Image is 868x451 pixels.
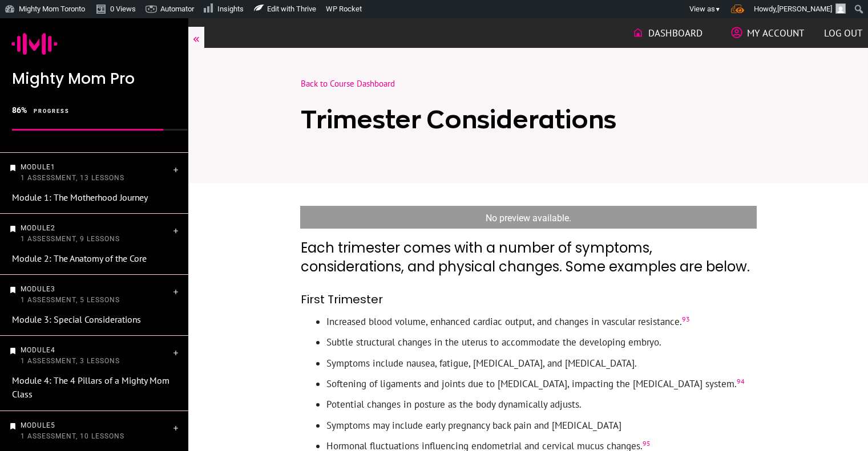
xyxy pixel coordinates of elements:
[715,6,721,13] span: ▼
[301,229,756,286] h2: Each trimester comes with a number of symptoms, considerations, and physical changes. Some exampl...
[747,23,804,43] span: My Account
[12,314,141,325] a: Module 3: Special Considerations
[51,285,55,293] span: 3
[326,314,756,335] li: Increased blood volume, enhanced cardiac output, and changes in vascular resistance.
[51,346,55,354] span: 4
[648,23,703,43] span: Dashboard
[21,432,124,440] span: 1 Assessment, 10 Lessons
[34,108,70,114] span: progress
[12,192,148,203] a: Module 1: The Motherhood Journey
[21,284,171,305] p: Module
[326,418,756,438] li: Symptoms may include early pregnancy back pain and [MEDICAL_DATA]
[21,296,120,304] span: 1 Assessment, 5 Lessons
[824,23,862,43] a: Log out
[51,163,55,171] span: 1
[51,224,55,232] span: 2
[632,23,703,43] a: Dashboard
[326,376,756,397] li: Softening of ligaments and joints due to [MEDICAL_DATA], impacting the [MEDICAL_DATA] system.
[21,357,120,365] span: 1 Assessment, 3 Lessons
[21,223,171,244] p: Module
[21,174,124,182] span: 1 Assessment, 13 Lessons
[326,397,756,417] li: Potential changes in posture as the body dynamically adjusts.
[737,377,745,385] a: 94
[326,335,756,355] li: Subtle structural changes in the uterus to accommodate the developing embryo.
[21,345,171,366] p: Module
[12,68,135,89] span: Mighty Mom Pro
[21,235,120,243] span: 1 Assessment, 9 Lessons
[301,78,395,89] a: Back to Course Dashboard
[326,356,756,376] li: Symptoms include nausea, fatigue, [MEDICAL_DATA], and [MEDICAL_DATA].
[21,162,171,183] p: Module
[777,5,832,13] span: [PERSON_NAME]
[11,21,58,67] img: ico-mighty-mom
[301,106,616,133] span: Trimester Considerations
[731,23,804,43] a: My Account
[301,286,756,314] h3: First Trimester
[51,421,55,429] span: 5
[12,105,27,115] span: 86%
[12,375,169,400] a: Module 4: The 4 Pillars of a Mighty Mom Class
[21,420,171,441] p: Module
[682,315,690,323] a: 93
[486,206,571,225] span: No preview available.
[643,439,651,448] a: 95
[12,253,147,264] a: Module 2: The Anatomy of the Core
